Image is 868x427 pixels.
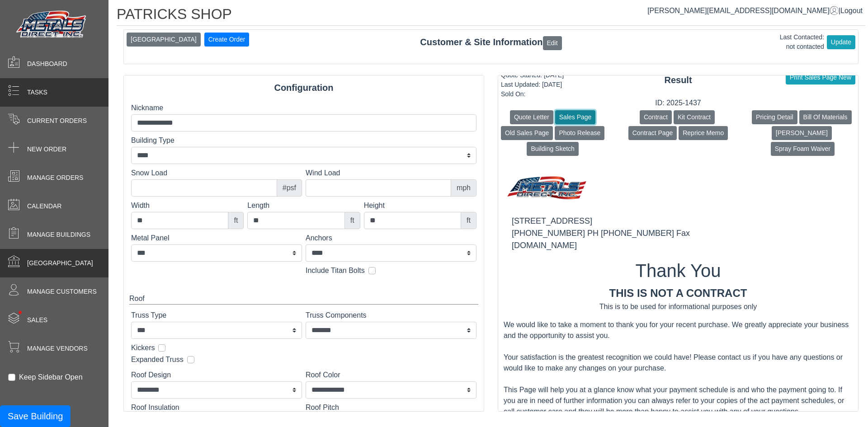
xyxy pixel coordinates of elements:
button: Building Sketch [527,142,579,156]
button: [PERSON_NAME] [772,126,832,140]
label: Snow Load [131,168,302,178]
label: Roof Design [131,370,302,380]
div: ID: 2025-1437 [498,98,858,108]
div: Result [498,73,858,87]
span: Manage Orders [27,173,83,183]
button: Pricing Detail [752,110,797,124]
div: This is not a contract [504,285,853,301]
label: Truss Type [131,310,302,321]
label: Roof Insulation [131,402,302,413]
span: Manage Buildings [27,230,90,239]
div: Configuration [124,81,484,94]
span: Tasks [27,88,47,97]
button: Create Order [204,33,250,47]
div: We would like to take a moment to thank you for your recent purchase. We greatly appreciate your ... [504,319,853,417]
label: Include Titan Bolts [306,265,365,276]
button: Update [827,35,855,49]
div: #psf [277,179,302,197]
img: Metals Direct Inc Logo [14,8,90,42]
div: mph [451,179,476,197]
div: | [647,5,863,16]
button: Old Sales Page [501,126,553,140]
a: [PERSON_NAME][EMAIL_ADDRESS][DOMAIN_NAME] [647,7,839,14]
label: Width [131,200,244,211]
button: Print Sales Page New [786,70,855,84]
div: Roof [129,293,478,305]
div: Last Updated: [DATE] [501,80,564,89]
label: Nickname [131,103,476,113]
button: Reprice Memo [679,126,728,140]
h1: Thank You [504,260,853,282]
button: Contract [640,110,672,124]
label: Metal Panel [131,233,302,244]
button: Sales Page [555,110,596,124]
button: Photo Release [555,126,604,140]
div: Sold On: [501,89,564,99]
img: MD logo [504,172,592,207]
button: Edit [543,36,562,50]
label: Building Type [131,135,476,146]
div: This is to be used for informational purposes only [504,301,853,312]
div: Quote Started: [DATE] [501,70,564,80]
span: New Order [27,145,66,154]
span: • [9,298,32,327]
button: Spray Foam Waiver [771,142,835,156]
div: Last Contacted: not contacted [780,33,824,52]
label: Wind Load [306,168,476,178]
div: ft [228,212,244,229]
label: Truss Components [306,310,476,321]
span: Dashboard [27,59,67,69]
label: Length [247,200,360,211]
label: Roof Pitch [306,402,476,413]
span: Calendar [27,202,61,211]
div: ft [461,212,476,229]
button: Kit Contract [674,110,715,124]
button: [GEOGRAPHIC_DATA] [127,33,201,47]
label: Anchors [306,233,476,244]
h1: PATRICKS SHOP [117,5,865,26]
button: Quote Letter [510,110,553,124]
span: [GEOGRAPHIC_DATA] [27,258,93,268]
span: Sales [27,315,47,325]
span: Manage Customers [27,287,97,296]
label: Height [364,200,476,211]
label: Roof Color [306,370,476,380]
button: Contract Page [628,126,677,140]
label: Expanded Truss [131,354,184,365]
div: ft [344,212,360,229]
label: Kickers [131,343,155,353]
label: Keep Sidebar Open [19,372,83,383]
span: Logout [840,7,863,14]
div: Customer & Site Information [124,35,858,50]
button: Bill Of Materials [799,110,852,124]
span: Current Orders [27,116,87,126]
span: Manage Vendors [27,344,88,353]
div: [STREET_ADDRESS] [PHONE_NUMBER] PH [PHONE_NUMBER] Fax [DOMAIN_NAME] [504,207,853,260]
